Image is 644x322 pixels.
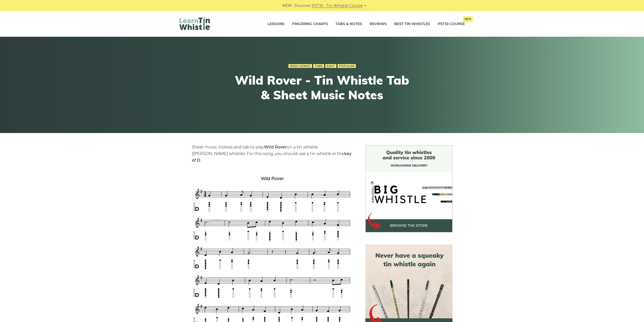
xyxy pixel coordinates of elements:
a: Easy [325,64,336,68]
a: Best Tin Whistles [394,18,430,30]
a: Tabs [313,64,324,68]
a: Tabs & Notes [336,18,362,30]
p: Sheet music (notes) and tab to play on a tin whistle ([PERSON_NAME] whistle). For this song, you ... [192,144,353,164]
img: LearnTinWhistle.com [179,17,210,30]
a: Fingering Charts [292,18,328,30]
strong: Wild Rover [264,145,287,149]
span: New [463,16,473,22]
a: PST10 CourseNew [438,18,465,30]
img: BigWhistle Tin Whistle Store [365,145,452,232]
a: Popular [338,64,356,68]
h1: Wild Rover - Tin Whistle Tab & Sheet Music Notes [229,73,415,102]
strong: key of D [192,151,351,163]
a: Lessons [267,18,284,30]
a: Reviews [370,18,387,30]
a: Irish Songs [288,64,312,68]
